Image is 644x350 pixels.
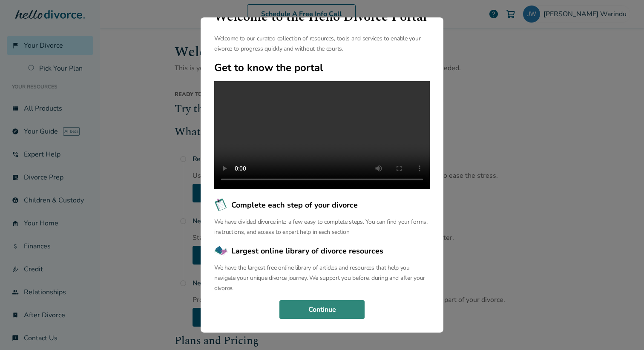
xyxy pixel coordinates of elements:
[214,244,228,258] img: Largest online library of divorce resources
[214,34,430,54] p: Welcome to our curated collection of resources, tools and services to enable your divorce to prog...
[279,300,365,319] button: Continue
[214,61,430,74] h2: Get to know the portal
[214,198,228,212] img: Complete each step of your divorce
[231,199,358,211] span: Complete each step of your divorce
[214,217,430,237] p: We have divided divorce into a few easy to complete steps. You can find your forms, instructions,...
[214,263,430,293] p: We have the largest free online library of articles and resources that help you navigate your uni...
[231,245,383,256] span: Largest online library of divorce resources
[601,309,644,350] iframe: Chat Widget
